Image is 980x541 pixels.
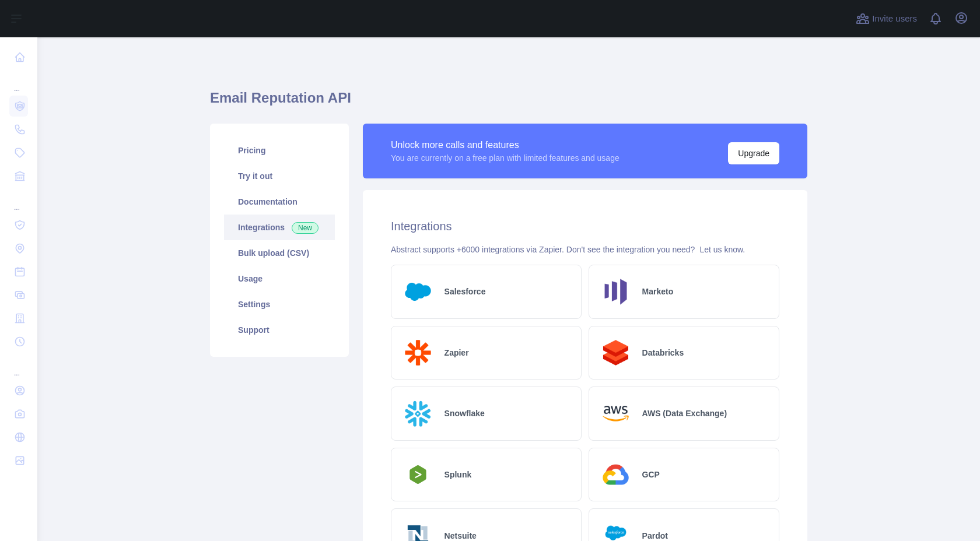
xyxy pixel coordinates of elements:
[444,469,472,480] h2: Splunk
[391,152,619,164] div: You are currently on a free plan with limited features and usage
[9,70,28,93] div: ...
[9,189,28,212] div: ...
[391,218,779,234] h2: Integrations
[391,138,619,152] div: Unlock more calls and features
[444,407,485,419] h2: Snowflake
[444,286,486,297] h2: Salesforce
[598,396,633,431] img: Logo
[598,275,633,309] img: Logo
[224,240,335,266] a: Bulk upload (CSV)
[224,317,335,343] a: Support
[224,266,335,291] a: Usage
[391,244,779,255] div: Abstract supports +6000 integrations via Zapier. Don't see the integration you need?
[872,12,917,26] span: Invite users
[401,462,435,487] img: Logo
[9,354,28,378] div: ...
[210,89,807,117] h1: Email Reputation API
[224,163,335,189] a: Try it out
[401,275,435,309] img: Logo
[728,142,779,164] button: Upgrade
[224,215,335,240] a: Integrations New
[444,347,469,359] h2: Zapier
[224,189,335,215] a: Documentation
[292,222,318,234] span: New
[642,407,727,419] h2: AWS (Data Exchange)
[853,9,919,28] button: Invite users
[699,245,745,254] a: Let us know.
[642,286,674,297] h2: Marketo
[598,336,633,370] img: Logo
[401,336,435,370] img: Logo
[642,347,684,359] h2: Databricks
[598,458,633,492] img: Logo
[224,138,335,163] a: Pricing
[401,396,435,431] img: Logo
[224,291,335,317] a: Settings
[642,469,660,480] h2: GCP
